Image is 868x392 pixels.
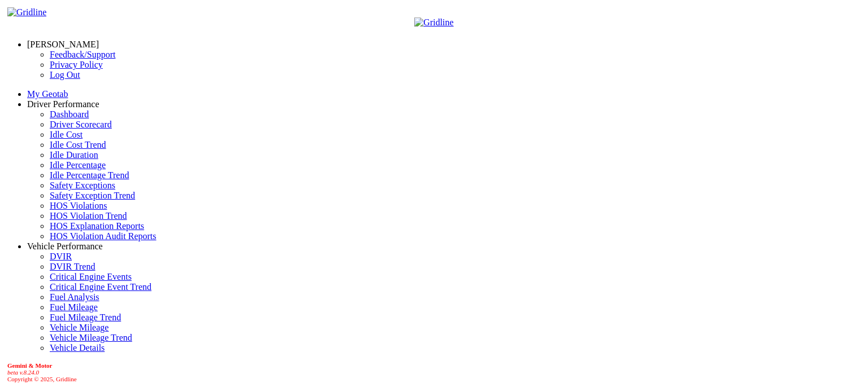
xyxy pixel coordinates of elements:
[50,191,135,200] a: Safety Exception Trend
[50,211,127,221] a: HOS Violation Trend
[7,369,39,376] i: beta v.8.24.0
[27,241,103,251] a: Vehicle Performance
[27,39,99,49] a: [PERSON_NAME]
[50,170,129,180] a: Idle Percentage Trend
[50,60,103,69] a: Privacy Policy
[50,70,80,80] a: Log Out
[27,99,99,109] a: Driver Performance
[50,221,144,231] a: HOS Explanation Reports
[50,130,83,139] a: Idle Cost
[50,140,106,149] a: Idle Cost Trend
[50,180,115,190] a: Safety Exceptions
[50,282,151,292] a: Critical Engine Event Trend
[7,362,52,369] b: Gemini & Motor
[414,17,453,28] img: Gridline
[50,323,108,332] a: Vehicle Mileage
[7,7,46,17] img: Gridline
[50,150,98,160] a: Idle Duration
[50,292,99,302] a: Fuel Analysis
[50,333,132,342] a: Vehicle Mileage Trend
[7,362,863,382] div: Copyright © 2025, Gridline
[50,262,95,271] a: DVIR Trend
[50,50,115,59] a: Feedback/Support
[50,201,107,210] a: HOS Violations
[50,160,106,170] a: Idle Percentage
[50,343,105,353] a: Vehicle Details
[50,109,89,119] a: Dashboard
[50,252,72,261] a: DVIR
[27,89,68,99] a: My Geotab
[50,312,121,322] a: Fuel Mileage Trend
[50,302,98,312] a: Fuel Mileage
[50,272,132,281] a: Critical Engine Events
[50,120,112,129] a: Driver Scorecard
[50,231,157,241] a: HOS Violation Audit Reports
